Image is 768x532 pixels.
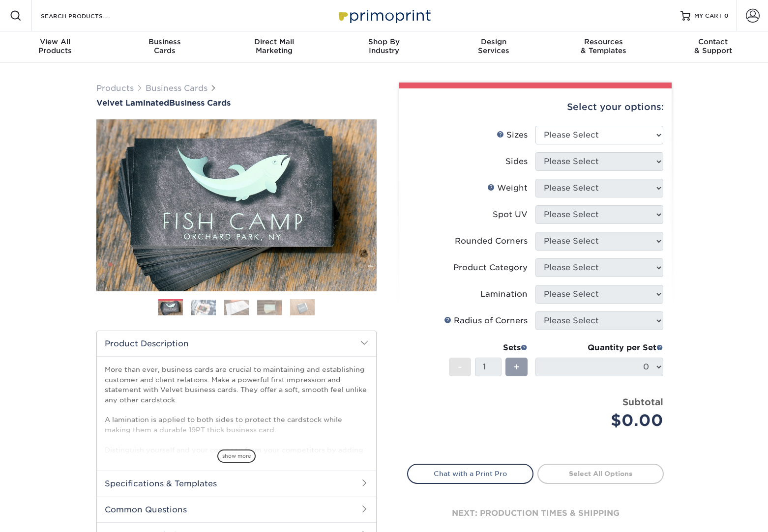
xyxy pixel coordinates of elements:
[407,88,664,126] div: Select your options:
[622,396,663,407] strong: Subtotal
[96,65,377,345] img: Velvet Laminated 01
[335,5,433,26] img: Primoprint
[549,37,658,55] div: & Templates
[658,31,768,63] a: Contact& Support
[444,315,528,327] div: Radius of Corners
[329,31,439,63] a: Shop ByIndustry
[97,497,376,522] h2: Common Questions
[658,37,768,46] span: Contact
[96,84,134,93] a: Products
[224,300,249,315] img: Business Cards 03
[219,37,329,55] div: Marketing
[329,37,439,46] span: Shop By
[439,37,549,46] span: Design
[110,31,219,63] a: BusinessCards
[537,464,664,483] a: Select All Options
[505,156,528,168] div: Sides
[40,10,136,22] input: SEARCH PRODUCTS.....
[97,471,376,496] h2: Specifications & Templates
[158,296,183,320] img: Business Cards 01
[497,129,528,141] div: Sizes
[549,31,658,63] a: Resources& Templates
[543,409,663,432] div: $0.00
[110,37,219,55] div: Cards
[439,31,549,63] a: DesignServices
[219,31,329,63] a: Direct MailMarketing
[455,235,528,247] div: Rounded Corners
[658,37,768,55] div: & Support
[96,98,169,108] span: Velvet Laminated
[219,37,329,46] span: Direct Mail
[549,37,658,46] span: Resources
[449,342,528,354] div: Sets
[105,364,368,525] p: More than ever, business cards are crucial to maintaining and establishing customer and client re...
[453,262,528,274] div: Product Category
[191,300,216,315] img: Business Cards 02
[146,84,207,93] a: Business Cards
[513,360,520,374] span: +
[480,288,528,300] div: Lamination
[458,360,462,374] span: -
[694,12,722,20] span: MY CART
[493,209,528,221] div: Spot UV
[329,37,439,55] div: Industry
[290,299,315,316] img: Business Cards 05
[96,98,377,108] h1: Business Cards
[535,342,663,354] div: Quantity per Set
[724,12,729,19] span: 0
[217,449,256,463] span: show more
[439,37,549,55] div: Services
[97,331,376,356] h2: Product Description
[257,300,282,315] img: Business Cards 04
[110,37,219,46] span: Business
[96,98,377,108] a: Velvet LaminatedBusiness Cards
[487,182,528,194] div: Weight
[407,464,533,483] a: Chat with a Print Pro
